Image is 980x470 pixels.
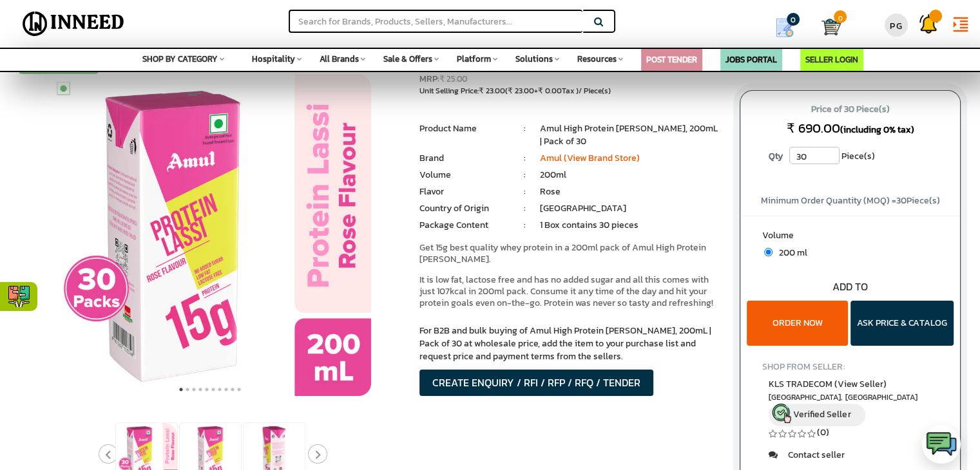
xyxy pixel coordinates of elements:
[925,428,957,460] img: logo.png
[775,18,794,37] img: Show My Quotes
[419,274,720,309] p: It is low fat, lactose free and has no added sugar and all this comes with just 107kcal in 200ml ...
[793,408,850,421] span: Verified Seller
[841,147,875,166] span: Piece(s)
[419,324,720,363] p: For B2B and bulk buying of Amul High Protein [PERSON_NAME], 200mL | Pack of 30 at wholesale price...
[457,53,491,65] span: Platform
[834,10,847,23] span: 0
[646,53,697,66] a: POST TENDER
[769,392,932,403] span: East Delhi
[538,85,562,97] span: ₹ 0.00
[747,301,848,346] button: ORDER NOW
[758,13,821,42] a: my Quotes 0
[769,377,886,391] span: KLS TRADECOM
[419,169,510,182] li: Volume
[951,15,970,34] i: format_indent_increase
[320,53,359,65] span: All Brands
[805,53,858,66] a: SELLER LOGIN
[184,383,191,396] button: 2
[761,194,940,207] span: Minimum Order Quantity (MOQ) = Piece(s)
[769,448,845,462] a: Contact seller
[885,14,908,37] div: PG
[289,10,582,33] input: Search for Brands, Products, Sellers, Manufacturers...
[753,99,948,120] span: Price of 30 Piece(s)
[510,152,540,165] li: :
[850,301,954,346] button: ASK PRICE & CATALOG
[540,122,720,148] li: Amul High Protein [PERSON_NAME], 200mL | Pack of 30
[308,444,327,464] button: Next
[880,3,912,41] a: PG
[762,229,938,245] label: Volume
[510,202,540,215] li: :
[191,383,197,396] button: 3
[210,383,216,396] button: 6
[787,13,800,26] span: 0
[740,279,960,294] div: ADD TO
[772,404,791,423] img: inneed-verified-seller-icon.png
[510,219,540,232] li: :
[17,8,130,40] img: Inneed.Market
[579,85,611,97] span: / Piece(s)
[821,13,831,41] a: Cart 0
[99,444,118,464] button: Previous
[383,53,432,65] span: Sale & Offers
[945,3,977,42] a: format_indent_increase
[252,53,295,65] span: Hospitality
[817,426,829,439] a: (0)
[896,194,907,207] span: 30
[229,383,236,396] button: 9
[510,169,540,182] li: :
[762,147,789,166] label: Qty
[142,53,218,65] span: SHOP BY CATEGORY
[419,152,510,165] li: Brand
[540,219,720,232] li: 1 Box contains 30 pieces
[178,383,184,396] button: 1
[510,185,540,198] li: :
[540,202,720,215] li: [GEOGRAPHIC_DATA]
[515,53,553,65] span: Solutions
[510,122,540,135] li: :
[419,86,720,97] div: Unit Selling Price: ( + Tax )
[540,185,720,198] li: Rose
[540,169,720,182] li: 200ml
[479,85,505,97] span: ₹ 23.00
[787,118,840,138] span: ₹ 690.00
[8,285,30,308] img: inneed-compare-icon.png
[204,383,210,396] button: 5
[49,74,371,396] img: Amul High Protein Rose Lassi, 200mL
[773,246,807,259] span: 200 ml
[762,362,938,371] h4: SHOP FROM SELLER:
[236,383,242,396] button: 10
[912,3,945,38] a: Support Tickets
[821,17,841,37] img: Cart
[508,85,534,97] span: ₹ 23.00
[216,383,223,396] button: 7
[439,73,467,85] span: ₹ 25.00
[419,185,510,198] li: Flavor
[840,123,914,136] span: (including 0% tax)
[919,14,938,33] img: Support Tickets
[419,219,510,232] li: Package Content
[223,383,229,396] button: 8
[419,370,653,396] button: CREATE ENQUIRY / RFI / RFP / RFQ / TENDER
[419,73,720,86] div: MRP:
[419,122,510,135] li: Product Name
[577,53,617,65] span: Resources
[725,53,777,66] a: JOBS PORTAL
[419,202,510,215] li: Country of Origin
[540,151,640,165] a: Amul (View Brand Store)
[769,377,932,426] a: KLS TRADECOM (View Seller) [GEOGRAPHIC_DATA], [GEOGRAPHIC_DATA] Verified Seller
[197,383,204,396] button: 4
[419,242,720,265] p: Get 15g best quality whey protein in a 200ml pack of Amul High Protein [PERSON_NAME].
